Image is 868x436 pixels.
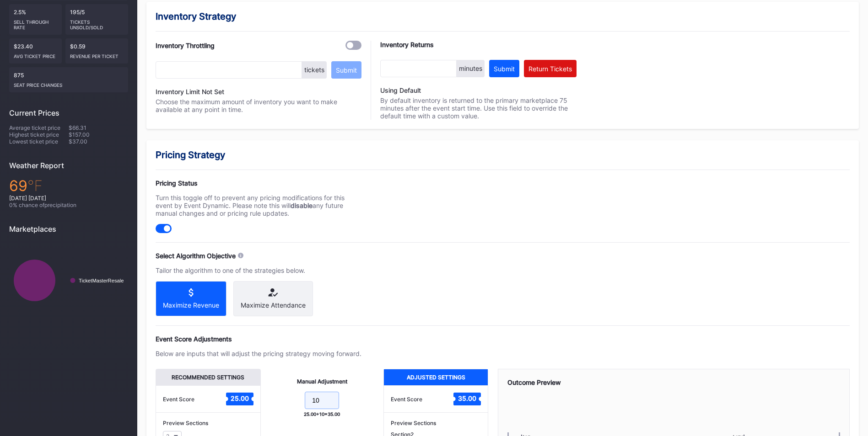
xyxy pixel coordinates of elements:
[231,394,249,402] text: 25.00
[304,411,340,417] div: 25.00 + 10 = 35.00
[9,202,128,208] div: 0 % chance of precipitation
[291,202,313,209] strong: disable
[156,369,260,385] div: Recommended Settings
[9,240,128,320] svg: Chart title
[331,61,361,79] button: Submit
[156,194,361,217] div: Turn this toggle off to prevent any pricing modifications for this event by Event Dynamic. Please...
[70,16,124,30] div: Tickets Unsold/Sold
[14,79,124,88] div: seat price changes
[27,177,43,195] span: ℉
[14,50,57,59] div: Avg ticket price
[380,86,577,94] div: Using Default
[297,378,347,385] div: Manual Adjustment
[79,278,124,283] text: TicketMasterResale
[507,378,841,386] div: Outcome Preview
[302,61,327,79] div: tickets
[9,67,128,92] div: 875
[9,195,128,202] div: [DATE] [DATE]
[156,350,361,357] div: Below are inputs that will adjust the pricing strategy moving forward.
[156,88,361,96] div: Inventory Limit Not Set
[380,41,577,48] div: Inventory Returns
[156,179,361,187] div: Pricing Status
[9,38,62,64] div: $23.40
[494,65,515,73] div: Submit
[156,11,850,22] div: Inventory Strategy
[9,108,128,117] div: Current Prices
[9,4,62,35] div: 2.5%
[9,124,69,131] div: Average ticket price
[9,131,69,138] div: Highest ticket price
[458,394,476,402] text: 35.00
[489,60,519,77] button: Submit
[380,86,577,120] div: By default inventory is returned to the primary marketplace 75 minutes after the event start time...
[163,301,219,309] div: Maximize Revenue
[384,369,488,385] div: Adjusted Settings
[391,420,481,426] div: Preview Sections
[457,60,485,77] div: minutes
[65,38,129,64] div: $0.59
[69,138,128,145] div: $37.00
[156,98,361,113] div: Choose the maximum amount of inventory you want to make available at any point in time.
[163,396,194,403] div: Event Score
[9,177,128,195] div: 69
[528,65,572,73] div: Return Tickets
[156,252,236,260] div: Select Algorithm Objective
[69,124,128,131] div: $66.31
[156,335,850,343] div: Event Score Adjustments
[14,16,57,30] div: Sell Through Rate
[156,149,850,160] div: Pricing Strategy
[156,266,361,274] div: Tailor the algorithm to one of the strategies below.
[336,66,357,74] div: Submit
[163,420,253,426] div: Preview Sections
[9,138,69,145] div: Lowest ticket price
[156,42,215,49] div: Inventory Throttling
[9,161,128,170] div: Weather Report
[65,4,129,35] div: 195/5
[70,50,124,59] div: Revenue per ticket
[9,224,128,234] div: Marketplaces
[69,131,128,138] div: $157.00
[241,301,306,309] div: Maximize Attendance
[391,396,422,403] div: Event Score
[524,60,577,77] button: Return Tickets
